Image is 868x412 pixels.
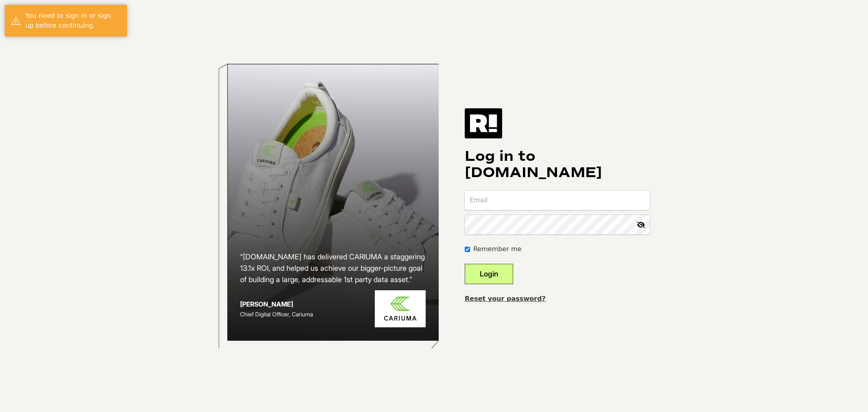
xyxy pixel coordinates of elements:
[473,244,521,254] label: Remember me
[465,191,650,210] input: Email
[465,108,502,138] img: Retention.com
[240,300,293,308] strong: [PERSON_NAME]
[465,264,513,284] button: Login
[375,290,426,327] img: Cariuma
[240,251,426,285] h2: “[DOMAIN_NAME] has delivered CARIUMA a staggering 13.1x ROI, and helped us achieve our bigger-pic...
[240,311,313,318] span: Chief Digital Officer, Cariuma
[465,148,650,181] h1: Log in to [DOMAIN_NAME]
[25,11,121,31] div: You need to sign in or sign up before continuing.
[465,295,546,302] a: Reset your password?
